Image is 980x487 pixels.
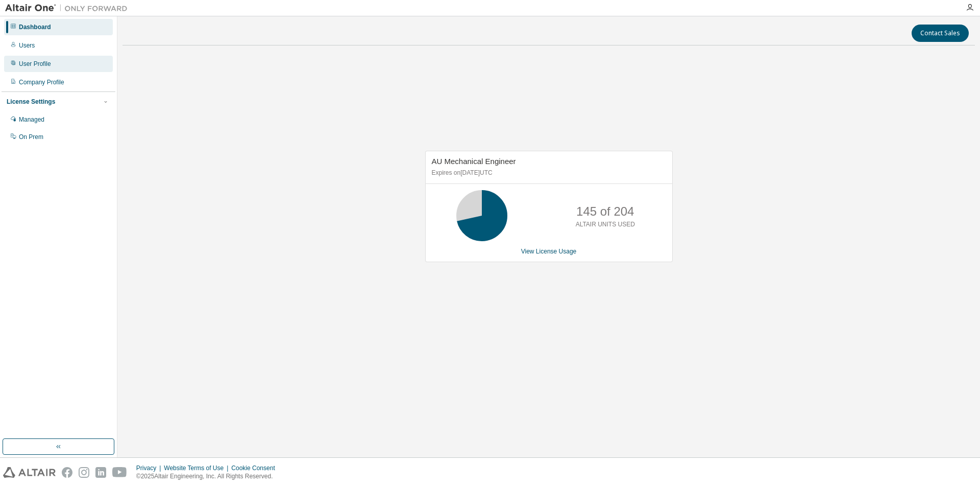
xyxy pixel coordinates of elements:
img: linkedin.svg [95,467,106,478]
img: instagram.svg [79,467,89,478]
div: User Profile [19,60,51,68]
p: 145 of 204 [576,203,634,220]
img: youtube.svg [112,467,127,478]
div: Privacy [136,464,164,472]
div: On Prem [19,133,43,141]
div: Managed [19,115,44,124]
div: Website Terms of Use [164,464,231,472]
p: © 2025 Altair Engineering, Inc. All Rights Reserved. [136,472,281,481]
img: Altair One [5,3,133,13]
div: Company Profile [19,78,64,86]
img: altair_logo.svg [3,467,56,478]
span: AU Mechanical Engineer [432,157,516,166]
img: facebook.svg [62,467,72,478]
div: License Settings [7,98,55,106]
p: ALTAIR UNITS USED [576,220,635,229]
div: Cookie Consent [231,464,281,472]
div: Dashboard [19,23,51,31]
div: Users [19,41,35,50]
button: Contact Sales [912,25,969,42]
p: Expires on [DATE] UTC [432,169,664,177]
a: View License Usage [521,248,577,255]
